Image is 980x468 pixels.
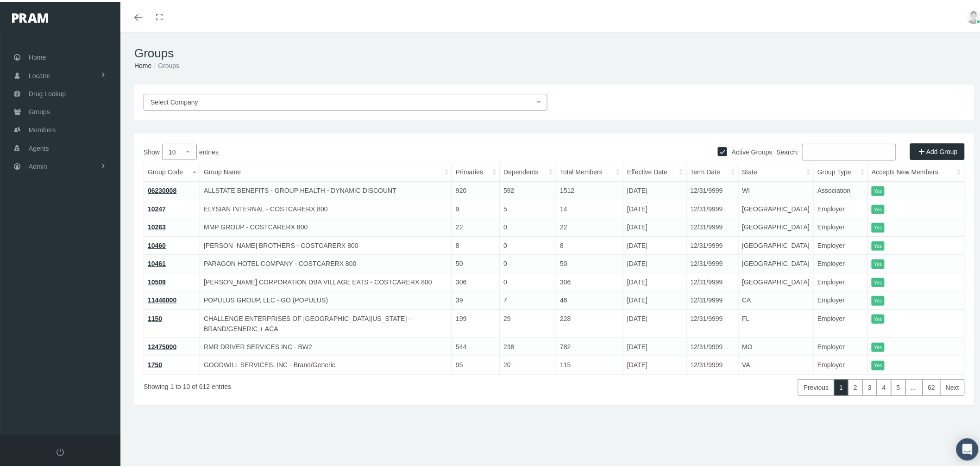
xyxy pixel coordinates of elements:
td: 39 [452,289,500,308]
td: 238 [500,336,556,354]
td: Association [814,179,868,198]
a: 5 [891,377,906,394]
td: 8 [556,234,623,253]
td: [DATE] [623,271,686,289]
a: 10461 [148,258,166,265]
a: Home [134,60,151,68]
td: POPULUS GROUP, LLC - GO (POPULUS) [200,289,452,308]
td: [DATE] [623,234,686,253]
a: 10263 [148,222,166,229]
itemstyle: Yes [872,240,884,249]
a: 3 [862,377,877,394]
td: 592 [500,179,556,198]
h1: Groups [134,44,974,59]
td: Employer [814,234,868,253]
td: [DATE] [623,354,686,373]
td: 12/31/9999 [686,216,738,235]
a: 12475000 [148,341,176,349]
div: Open Intercom Messenger [956,437,979,459]
td: [PERSON_NAME] BROTHERS - COSTCARERX 800 [200,234,452,253]
li: Groups [151,59,179,69]
td: 9 [452,198,500,216]
td: [GEOGRAPHIC_DATA] [738,253,814,271]
span: Drug Lookup [29,83,66,101]
th: Accepts New Members: activate to sort column ascending [868,161,965,180]
a: 06230008 [148,185,176,192]
td: 115 [556,354,623,373]
span: Home [29,47,46,64]
th: Group Code: activate to sort column descending [144,161,200,180]
td: 20 [500,354,556,373]
span: Members [29,119,56,137]
td: 12/31/9999 [686,234,738,253]
td: Employer [814,308,868,336]
itemstyle: Yes [872,294,884,304]
label: Show entries [144,142,554,158]
label: Search: [777,142,896,159]
td: Employer [814,271,868,289]
itemstyle: Yes [872,185,884,194]
td: 95 [452,354,500,373]
a: Next [940,377,965,394]
td: 12/31/9999 [686,198,738,216]
td: WI [738,179,814,198]
td: 782 [556,336,623,354]
td: 46 [556,289,623,308]
itemstyle: Yes [872,258,884,267]
img: PRAM_20_x_78.png [12,12,48,21]
a: 10509 [148,277,166,284]
td: Employer [814,253,868,271]
a: 62 [923,377,941,394]
td: 0 [500,271,556,289]
td: 199 [452,308,500,336]
a: 2 [848,377,863,394]
span: Agents [29,138,49,155]
th: Primaries: activate to sort column ascending [452,161,500,180]
itemstyle: Yes [872,276,884,286]
a: 1 [834,377,849,394]
span: Admin [29,156,47,173]
td: VA [738,354,814,373]
span: Locator [29,65,50,83]
th: Dependents: activate to sort column ascending [500,161,556,180]
input: Search: [802,142,896,159]
td: 50 [556,253,623,271]
th: Group Type: activate to sort column ascending [814,161,868,180]
td: 1512 [556,179,623,198]
th: Term Date: activate to sort column ascending [686,161,738,180]
td: 12/31/9999 [686,336,738,354]
td: Employer [814,289,868,308]
itemstyle: Yes [872,203,884,213]
td: GOODWILL SERVICES, INC - Brand/Generic [200,354,452,373]
td: 0 [500,216,556,235]
td: [DATE] [623,216,686,235]
td: 22 [556,216,623,235]
a: 10460 [148,240,166,247]
a: 1750 [148,359,162,367]
td: ALLSTATE BENEFITS - GROUP HEALTH - DYNAMIC DISCOUNT [200,179,452,198]
span: Select Company [151,97,198,104]
td: Employer [814,198,868,216]
td: [DATE] [623,308,686,336]
td: Employer [814,354,868,373]
select: Showentries [162,142,197,158]
td: RMR DRIVER SERVICES INC - BW2 [200,336,452,354]
td: 306 [452,271,500,289]
th: Group Name: activate to sort column ascending [200,161,452,180]
td: PARAGON HOTEL COMPANY - COSTCARERX 800 [200,253,452,271]
td: [GEOGRAPHIC_DATA] [738,271,814,289]
td: MMP GROUP - COSTCARERX 800 [200,216,452,235]
a: 10247 [148,203,166,211]
td: FL [738,308,814,336]
td: 12/31/9999 [686,308,738,336]
td: 12/31/9999 [686,253,738,271]
td: 5 [500,198,556,216]
span: Groups [29,101,50,119]
td: [PERSON_NAME] CORPORATION DBA VILLAGE EATS - COSTCARERX 800 [200,271,452,289]
th: Effective Date: activate to sort column ascending [623,161,686,180]
td: 228 [556,308,623,336]
td: ELYSIAN INTERNAL - COSTCARERX 800 [200,198,452,216]
itemstyle: Yes [872,359,884,369]
a: 11446000 [148,295,176,302]
td: CA [738,289,814,308]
